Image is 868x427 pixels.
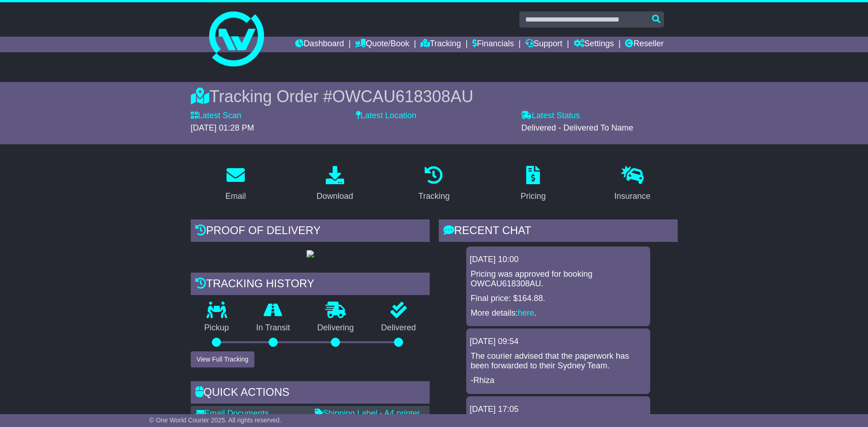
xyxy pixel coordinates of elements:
a: Support [525,37,562,52]
div: [DATE] 09:54 [470,337,647,347]
div: Proof of Delivery [191,219,430,244]
label: Latest Scan [191,111,242,121]
label: Latest Status [521,111,580,121]
span: OWCAU618308AU [332,87,473,106]
a: Dashboard [295,37,344,52]
a: Financials [472,37,514,52]
a: Download [311,163,359,206]
p: Pickup [191,323,243,333]
span: Delivered - Delivered To Name [521,123,633,132]
div: Email [225,190,246,203]
span: © One World Courier 2025. All rights reserved. [149,416,281,424]
p: Delivering [304,323,368,333]
a: here [518,308,534,318]
p: Pricing was approved for booking OWCAU618308AU. [471,269,646,289]
a: Email [219,163,252,206]
a: Reseller [625,37,663,52]
div: Tracking history [191,273,430,297]
a: Quote/Book [355,37,409,52]
span: [DATE] 01:28 PM [191,123,254,132]
button: View Full Tracking [191,351,254,367]
div: Pricing [521,190,546,203]
p: -Rhiza [471,376,646,386]
div: Tracking [418,190,449,203]
div: Quick Actions [191,381,430,406]
div: Tracking Order # [191,87,678,106]
a: Pricing [515,163,552,206]
a: Settings [574,37,614,52]
div: Insurance [615,190,651,203]
div: RECENT CHAT [439,219,678,244]
p: More details: . [471,308,646,318]
p: The courier advised that the paperwork has been forwarded to their Sydney Team. [471,351,646,371]
label: Latest Location [356,111,416,121]
a: Shipping Label - A4 printer [315,409,420,418]
div: Download [317,190,353,203]
p: In Transit [243,323,304,333]
a: Email Documents [196,409,269,418]
a: Tracking [421,37,461,52]
div: [DATE] 10:00 [470,255,647,265]
div: [DATE] 17:05 [470,405,647,415]
a: Insurance [609,163,657,206]
p: Final price: $164.88. [471,294,646,304]
img: GetPodImage [307,250,314,257]
a: Tracking [412,163,455,206]
p: Delivered [367,323,430,333]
